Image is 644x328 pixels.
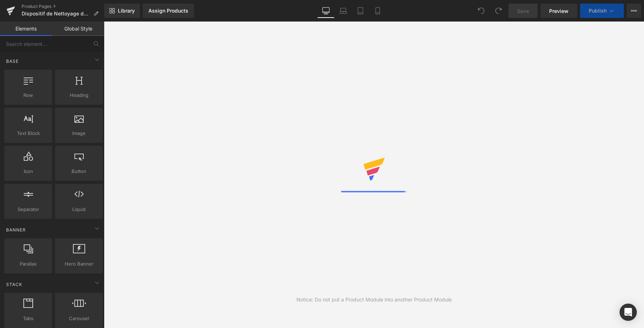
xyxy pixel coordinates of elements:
span: Base [5,58,19,65]
a: Preview [540,4,577,18]
span: Tabs [6,315,50,322]
span: Button [57,168,101,175]
button: Publish [580,4,624,18]
span: Row [6,92,50,99]
span: Liquid [57,206,101,213]
button: More [627,4,641,18]
a: Product Pages [22,4,104,9]
span: Icon [6,168,50,175]
div: Assign Products [148,8,188,14]
a: Tablet [352,4,369,18]
a: Global Style [52,22,104,36]
span: Heading [57,92,101,99]
span: Carousel [57,315,101,322]
a: New Library [104,4,140,18]
a: Laptop [335,4,352,18]
div: Notice: Do not put a Product Module into another Product Module [296,296,452,304]
span: Library [118,8,135,14]
span: Dispositif de Nettoyage des Champignons des Ongles [22,11,91,17]
div: Open Intercom Messenger [620,304,637,321]
span: Banner [5,226,27,233]
span: Hero Banner [57,260,101,268]
a: Desktop [317,4,335,18]
span: Text Block [6,130,50,137]
span: Preview [549,7,569,15]
span: Parallax [6,260,50,268]
span: Separator [6,206,50,213]
a: Mobile [369,4,386,18]
button: Undo [474,4,488,18]
span: Image [57,130,101,137]
span: Publish [589,8,607,14]
span: Save [517,7,529,15]
button: Redo [491,4,506,18]
span: Stack [5,281,23,288]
